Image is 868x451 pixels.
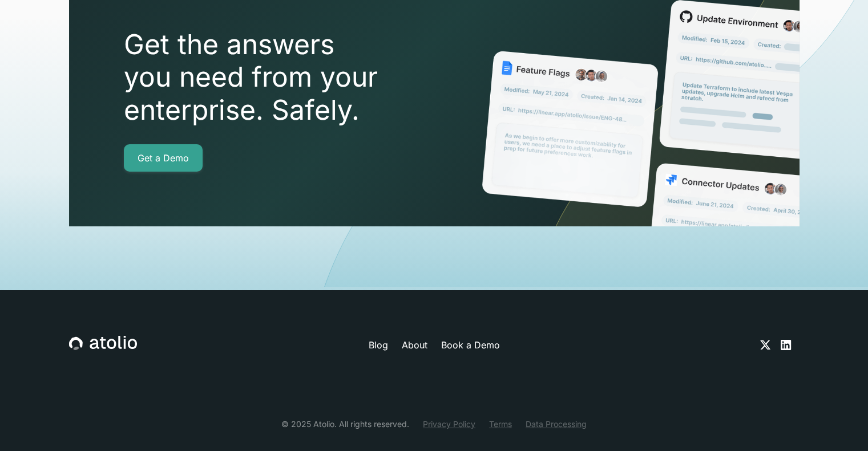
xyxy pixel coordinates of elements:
[124,144,203,172] a: Get a Demo
[526,418,587,430] a: Data Processing
[441,338,499,352] a: Book a Demo
[423,418,475,430] a: Privacy Policy
[368,338,387,352] a: Blog
[489,418,512,430] a: Terms
[811,396,868,451] iframe: Chat Widget
[281,418,409,430] div: © 2025 Atolio. All rights reserved.
[124,28,443,127] h2: Get the answers you need from your enterprise. Safely.
[401,338,427,352] a: About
